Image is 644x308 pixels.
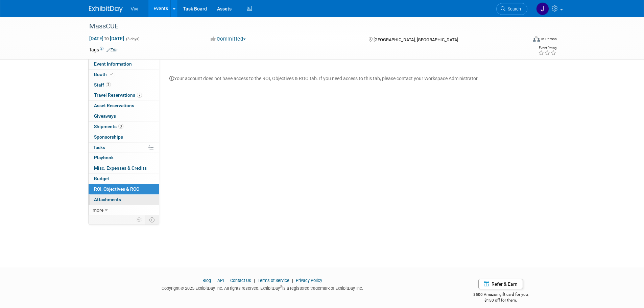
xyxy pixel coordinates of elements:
span: ROI, Objectives & ROO [94,186,139,192]
span: Tasks [93,145,105,150]
span: [DATE] [DATE] [89,35,124,42]
a: Staff2 [89,80,159,90]
span: Attachments [94,197,121,202]
a: Misc. Expenses & Credits [89,163,159,173]
a: Privacy Policy [296,278,322,283]
div: Your account does not have access to the ROI, Objectives & ROO tab. If you need access to this ta... [169,68,550,82]
span: 3 [118,124,123,129]
td: Tags [89,46,118,53]
span: Budget [94,176,109,181]
span: Event Information [94,61,132,67]
button: Committed [208,35,248,43]
span: | [290,278,295,283]
div: In-Person [541,37,557,42]
a: Search [496,3,527,15]
a: ROI, Objectives & ROO [89,184,159,194]
a: Playbook [89,153,159,163]
span: 2 [137,93,142,98]
a: Terms of Service [258,278,289,283]
a: Booth [89,70,159,80]
span: Asset Reservations [94,103,134,108]
a: Edit [106,48,118,52]
a: more [89,205,159,215]
span: Sponsorships [94,134,123,140]
img: Jonathan Rendon [536,2,549,15]
span: | [225,278,229,283]
a: Travel Reservations2 [89,90,159,100]
a: Budget [89,174,159,184]
a: Attachments [89,195,159,205]
div: Event Format [487,35,557,45]
span: 2 [106,82,111,87]
td: Personalize Event Tab Strip [134,215,145,224]
span: Vivi [131,6,138,11]
a: Sponsorships [89,132,159,142]
span: Staff [94,82,111,88]
span: Search [505,6,521,11]
a: Contact Us [230,278,251,283]
a: Giveaways [89,111,159,121]
img: Format-Inperson.png [533,36,540,42]
a: Shipments3 [89,122,159,132]
div: Event Rating [538,46,556,50]
span: Travel Reservations [94,92,142,98]
span: more [93,207,103,213]
a: Blog [202,278,211,283]
a: Refer & Earn [478,279,523,289]
span: | [212,278,216,283]
div: $150 off for them. [446,298,555,303]
a: Event Information [89,59,159,69]
a: API [217,278,224,283]
div: MassCUE [87,20,517,32]
span: [GEOGRAPHIC_DATA], [GEOGRAPHIC_DATA] [374,37,458,42]
span: Giveaways [94,113,116,119]
span: Playbook [94,155,114,160]
div: Copyright © 2025 ExhibitDay, Inc. All rights reserved. ExhibitDay is a registered trademark of Ex... [89,284,436,291]
span: | [252,278,257,283]
td: Toggle Event Tabs [145,215,159,224]
span: Shipments [94,124,123,129]
span: to [103,36,110,41]
a: Tasks [89,143,159,153]
span: (3 days) [125,37,140,41]
span: Misc. Expenses & Credits [94,165,147,171]
sup: ® [280,285,282,289]
a: Asset Reservations [89,101,159,111]
i: Booth reservation complete [110,72,113,76]
div: $500 Amazon gift card for you, [446,287,555,303]
span: Booth [94,72,115,77]
img: ExhibitDay [89,6,123,13]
